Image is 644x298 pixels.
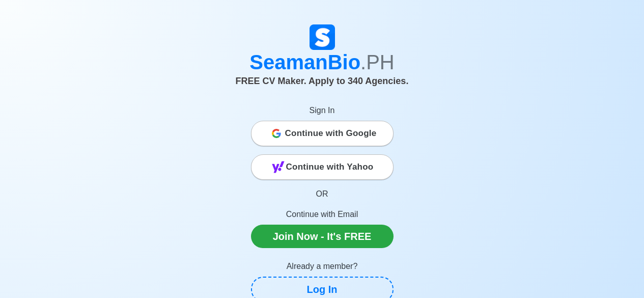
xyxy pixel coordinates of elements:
button: Continue with Google [251,121,394,146]
img: Logo [310,24,335,50]
button: Continue with Yahoo [251,154,394,180]
a: Join Now - It's FREE [251,225,394,248]
p: Continue with Email [251,208,394,221]
h1: SeamanBio [40,50,605,74]
span: FREE CV Maker. Apply to 340 Agencies. [236,76,409,86]
span: .PH [360,51,395,73]
p: Sign In [251,104,394,117]
span: Continue with Yahoo [286,157,374,177]
span: Continue with Google [285,123,377,144]
p: OR [251,188,394,200]
p: Already a member? [251,260,394,273]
